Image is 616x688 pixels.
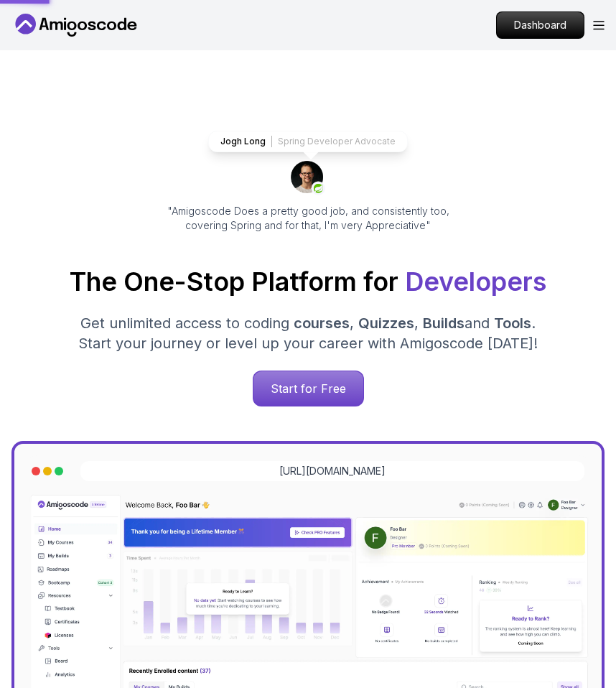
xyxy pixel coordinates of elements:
[220,136,266,147] p: Jogh Long
[253,371,364,406] a: Start for Free
[147,204,469,233] p: "Amigoscode Does a pretty good job, and consistently too, covering Spring and for that, I'm very ...
[278,136,396,147] p: Spring Developer Advocate
[279,464,386,478] a: [URL][DOMAIN_NAME]
[358,315,414,332] span: Quizzes
[496,11,584,39] a: Dashboard
[497,12,584,38] p: Dashboard
[294,315,350,332] span: courses
[423,315,465,332] span: Builds
[291,161,325,195] img: josh long
[67,313,549,353] p: Get unlimited access to coding , , and . Start your journey or level up your career with Amigosco...
[11,267,605,296] h1: The One-Stop Platform for
[494,315,531,332] span: Tools
[405,266,546,297] span: Developers
[253,371,363,406] p: Start for Free
[593,21,605,30] button: Open Menu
